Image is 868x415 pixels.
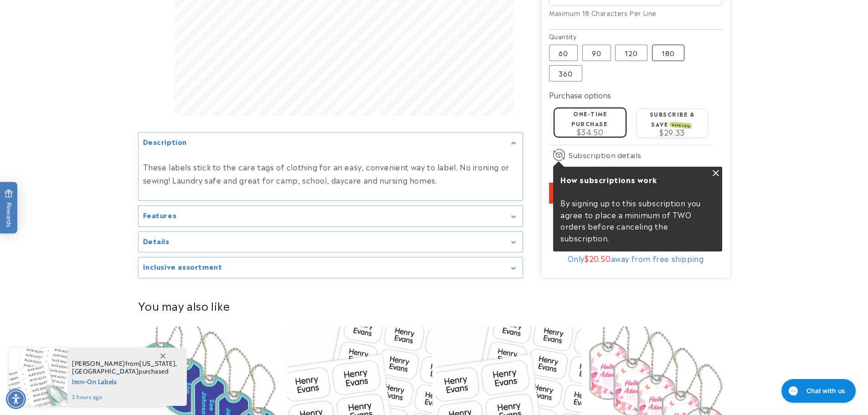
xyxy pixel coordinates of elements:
[582,45,611,61] label: 90
[549,8,722,18] div: Maximum 18 Characters Per Line
[615,45,647,61] label: 120
[560,174,715,244] div: By signing up to this subscription you agree to place a minimum of TWO orders before canceling th...
[549,254,722,263] div: Only away from free shipping
[549,32,577,41] legend: Quantity
[549,45,578,61] label: 60
[577,126,604,137] span: $34.50
[139,206,523,226] summary: Features
[650,110,695,128] label: Subscribe & save
[139,133,523,153] summary: Description
[143,160,518,186] p: These labels stick to the care tags of clothing for an easy, convenient way to label. No ironing ...
[560,174,657,185] strong: How subscriptions work
[549,65,582,82] label: 360
[72,393,177,401] span: 2 hours ago
[139,231,523,252] summary: Details
[549,229,722,237] a: More payment options
[671,122,692,129] span: SAVE 15%
[7,342,115,369] iframe: Sign Up via Text for Offers
[777,376,859,406] iframe: Gorgias live chat messenger
[139,359,175,368] span: [US_STATE]
[659,127,685,138] span: $29.33
[549,183,722,204] button: Add to cart
[569,149,642,160] span: Subscription details
[138,298,730,313] h2: You may also like
[585,253,589,264] span: $
[143,137,187,146] h2: Description
[6,389,26,409] div: Accessibility Menu
[549,89,611,100] label: Purchase options
[72,367,139,375] span: [GEOGRAPHIC_DATA]
[72,360,177,375] span: from , purchased
[571,109,607,127] label: One-time purchase
[5,189,13,227] span: Rewards
[143,210,177,220] h2: Features
[143,262,222,271] h2: Inclusive assortment
[139,257,523,278] summary: Inclusive assortment
[143,236,169,245] h2: Details
[652,45,684,61] label: 180
[72,375,177,387] span: Iron-On Labels
[589,253,611,264] span: 20.50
